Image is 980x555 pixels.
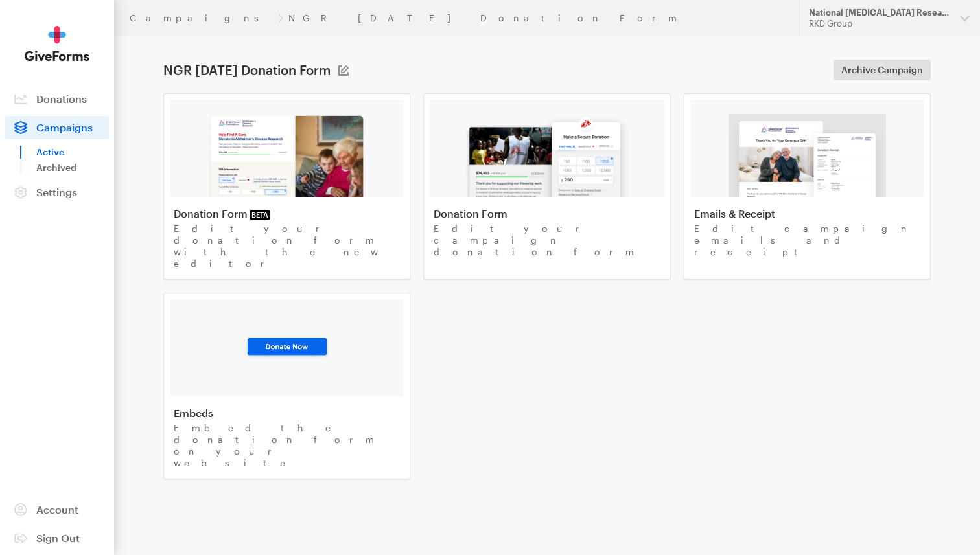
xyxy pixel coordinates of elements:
a: Active [36,144,109,160]
img: image-3-0695904bd8fc2540e7c0ed4f0f3f42b2ae7fdd5008376bfc2271839042c80776.png [729,114,885,197]
h4: Donation Form [174,207,400,220]
img: GiveForms [25,26,89,62]
a: Donation FormBETA Edit your donation form with the new editor [163,93,410,280]
a: Donation Form Edit your campaign donation form [423,93,670,280]
img: image-1-83ed7ead45621bf174d8040c5c72c9f8980a381436cbc16a82a0f79bcd7e5139.png [207,114,366,197]
a: Embeds Embed the donation form on your website [163,293,410,479]
a: Settings [5,181,109,204]
a: Donations [5,87,109,111]
h4: Embeds [174,407,400,420]
a: Campaigns [130,13,273,23]
img: image-2-e181a1b57a52e92067c15dabc571ad95275de6101288912623f50734140ed40c.png [464,114,629,197]
p: Embed the donation form on your website [174,422,400,469]
span: Donations [36,93,87,105]
a: Archived [36,160,109,176]
img: image-3-93ee28eb8bf338fe015091468080e1db9f51356d23dce784fdc61914b1599f14.png [243,335,331,361]
a: Account [5,498,109,521]
a: NGR [DATE] Donation Form [288,13,681,23]
div: RKD Group [809,18,950,29]
div: National [MEDICAL_DATA] Research [809,7,950,18]
p: Edit your campaign donation form [434,223,660,258]
a: Sign Out [5,527,109,550]
a: Archive Campaign [834,60,931,80]
span: Settings [36,186,77,198]
span: Archive Campaign [841,62,923,78]
p: Edit your donation form with the new editor [174,223,400,269]
a: Emails & Receipt Edit campaign emails and receipt [684,93,931,280]
span: Account [36,503,78,515]
span: BETA [250,210,270,220]
span: Sign Out [36,532,80,544]
h1: NGR [DATE] Donation Form [163,62,331,78]
a: Campaigns [5,116,109,139]
h4: Emails & Receipt [694,207,920,220]
p: Edit campaign emails and receipt [694,223,920,258]
span: Campaigns [36,121,93,133]
h4: Donation Form [434,207,660,220]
